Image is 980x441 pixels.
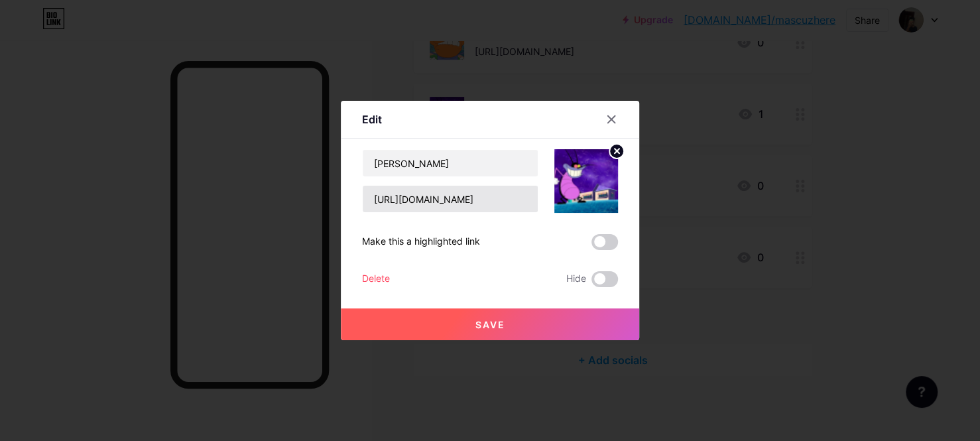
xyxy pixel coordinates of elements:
input: Title [363,150,538,176]
input: URL [363,186,538,212]
img: link_thumbnail [554,149,618,213]
span: Save [475,319,505,330]
div: Edit [362,111,382,127]
div: Delete [362,271,390,287]
button: Save [341,308,639,340]
div: Make this a highlighted link [362,234,480,250]
span: Hide [566,271,586,287]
